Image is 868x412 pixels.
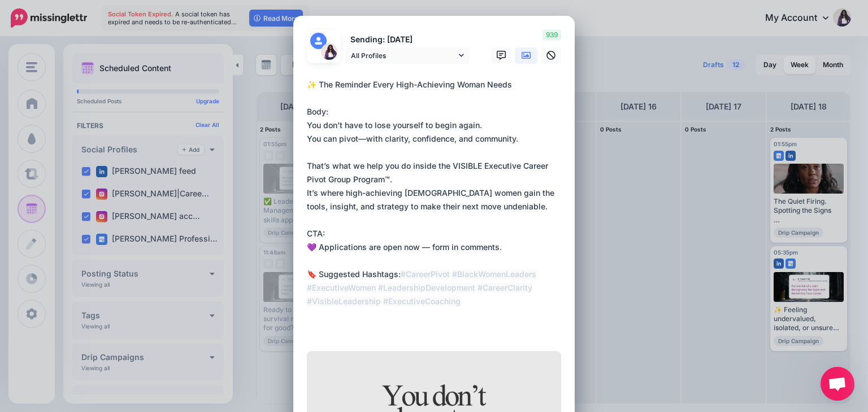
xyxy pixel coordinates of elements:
[542,29,561,41] span: 939
[345,47,470,64] a: All Profiles
[321,43,337,60] img: AOh14GgRZl8Wp09hFKi170KElp-xBEIImXkZHkZu8KLJnAs96-c-64028.png
[310,33,327,49] img: user_default_image.png
[345,33,470,46] p: Sending: [DATE]
[351,50,456,62] span: All Profiles
[307,78,567,308] div: ✨ The Reminder Every High-Achieving Woman Needs Body: You don’t have to lose yourself to begin ag...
